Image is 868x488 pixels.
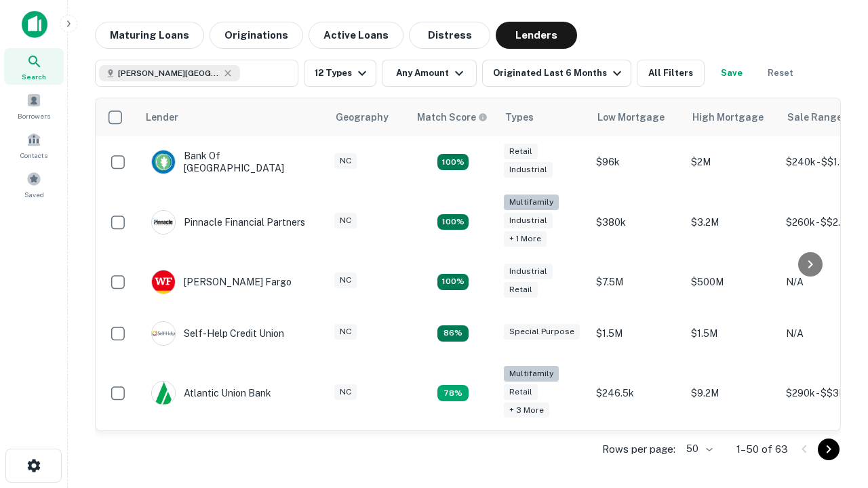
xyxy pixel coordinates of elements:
[4,48,64,85] a: Search
[818,439,840,460] button: Go to next page
[505,109,534,125] div: Types
[417,110,485,125] h6: Match Score
[152,382,175,405] img: picture
[334,213,357,228] div: NC
[504,324,580,340] div: Special Purpose
[496,22,577,49] button: Lenders
[497,98,589,136] th: Types
[710,60,753,87] button: Save your search to get updates of matches that match your search criteria.
[504,195,559,210] div: Multifamily
[20,150,47,161] span: Contacts
[589,359,684,428] td: $246.5k
[437,154,469,170] div: Matching Properties: 15, hasApolloMatch: undefined
[684,98,779,136] th: High Mortgage
[759,60,802,87] button: Reset
[787,109,842,125] div: Sale Range
[684,188,779,256] td: $3.2M
[138,98,328,136] th: Lender
[504,231,547,247] div: + 1 more
[152,270,175,293] img: picture
[437,385,469,401] div: Matching Properties: 10, hasApolloMatch: undefined
[4,87,64,124] a: Borrowers
[597,109,665,125] div: Low Mortgage
[684,136,779,188] td: $2M
[304,60,376,87] button: 12 Types
[417,110,488,125] div: Capitalize uses an advanced AI algorithm to match your search with the best lender. The match sco...
[409,22,490,49] button: Distress
[437,214,469,230] div: Matching Properties: 23, hasApolloMatch: undefined
[22,71,46,82] span: Search
[24,189,44,200] span: Saved
[151,210,305,235] div: Pinnacle Financial Partners
[504,144,538,159] div: Retail
[504,213,553,228] div: Industrial
[151,381,271,405] div: Atlantic Union Bank
[437,325,469,342] div: Matching Properties: 11, hasApolloMatch: undefined
[152,322,175,345] img: picture
[589,308,684,359] td: $1.5M
[504,162,553,178] div: Industrial
[504,264,553,279] div: Industrial
[437,274,469,290] div: Matching Properties: 14, hasApolloMatch: undefined
[504,384,538,400] div: Retail
[152,211,175,234] img: picture
[334,153,357,169] div: NC
[684,256,779,308] td: $500M
[493,65,625,81] div: Originated Last 6 Months
[589,98,684,136] th: Low Mortgage
[328,98,409,136] th: Geography
[602,441,675,457] p: Rows per page:
[151,321,284,346] div: Self-help Credit Union
[334,272,357,288] div: NC
[681,439,715,459] div: 50
[482,60,631,87] button: Originated Last 6 Months
[95,22,204,49] button: Maturing Loans
[504,403,549,418] div: + 3 more
[146,109,178,125] div: Lender
[151,270,292,294] div: [PERSON_NAME] Fargo
[736,441,788,457] p: 1–50 of 63
[382,60,477,87] button: Any Amount
[152,150,175,174] img: picture
[589,188,684,256] td: $380k
[18,110,50,121] span: Borrowers
[22,11,47,38] img: capitalize-icon.png
[589,256,684,308] td: $7.5M
[637,60,705,87] button: All Filters
[4,127,64,163] a: Contacts
[334,324,357,340] div: NC
[151,150,314,174] div: Bank Of [GEOGRAPHIC_DATA]
[589,136,684,188] td: $96k
[309,22,403,49] button: Active Loans
[504,282,538,298] div: Retail
[336,109,389,125] div: Geography
[800,336,868,401] iframe: Chat Widget
[334,384,357,400] div: NC
[684,308,779,359] td: $1.5M
[684,359,779,428] td: $9.2M
[504,366,559,382] div: Multifamily
[118,67,220,79] span: [PERSON_NAME][GEOGRAPHIC_DATA], [GEOGRAPHIC_DATA]
[210,22,303,49] button: Originations
[4,166,64,203] a: Saved
[409,98,497,136] th: Capitalize uses an advanced AI algorithm to match your search with the best lender. The match sco...
[692,109,764,125] div: High Mortgage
